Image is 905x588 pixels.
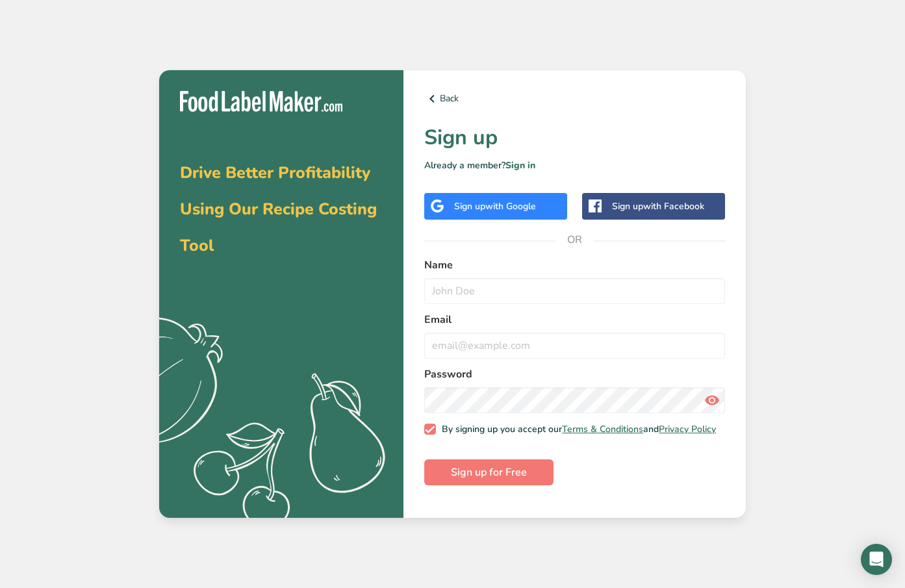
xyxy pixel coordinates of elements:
div: Sign up [454,199,536,213]
span: Sign up for Free [451,465,527,480]
span: with Facebook [643,200,704,212]
a: Back [424,91,725,107]
a: Privacy Policy [659,423,716,435]
input: John Doe [424,278,725,304]
img: Food Label Maker [180,91,342,112]
div: Sign up [612,199,704,213]
span: OR [555,220,594,259]
span: By signing up you accept our and [436,424,717,435]
span: with Google [485,200,536,212]
label: Email [424,312,725,327]
input: email@example.com [424,333,725,359]
h1: Sign up [424,122,725,153]
span: Drive Better Profitability Using Our Recipe Costing Tool [180,162,377,257]
a: Sign in [505,159,535,172]
label: Name [424,257,725,273]
label: Password [424,366,725,382]
a: Terms & Conditions [562,423,643,435]
p: Already a member? [424,159,725,172]
button: Sign up for Free [424,459,554,485]
div: Open Intercom Messenger [861,544,892,575]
